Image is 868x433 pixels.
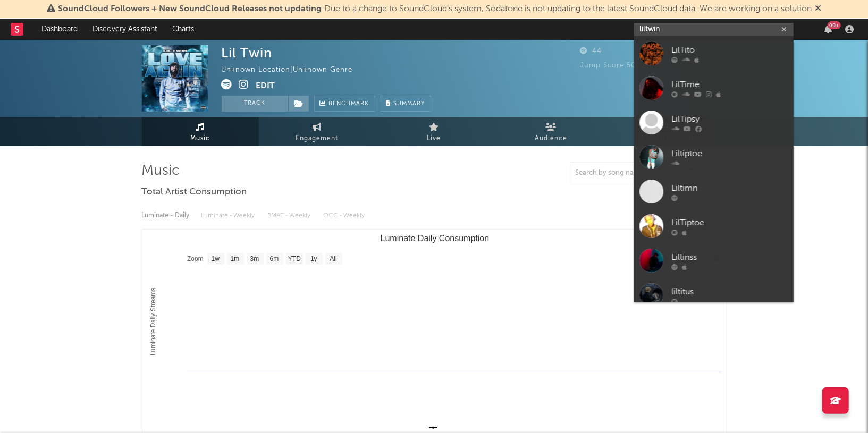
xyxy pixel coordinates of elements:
span: Total Artist Consumption [142,186,247,199]
div: LilTime [671,79,788,91]
a: LilTito [634,36,794,71]
a: Dashboard [34,19,85,40]
text: 1y [310,256,317,263]
span: Benchmark [329,98,369,111]
a: Benchmark [314,96,375,112]
text: YTD [288,256,300,263]
a: Discovery Assistant [85,19,165,40]
a: Audience [493,117,610,146]
text: 6m [269,256,279,263]
span: Summary [394,101,425,107]
span: Dismiss [815,5,821,13]
text: 3m [250,256,259,263]
span: 44 [580,48,602,55]
a: Liltiptoe [634,140,794,174]
span: Jump Score: 50.1 [580,62,642,69]
text: Zoom [187,256,204,263]
button: Edit [256,79,275,92]
a: LilTipsy [634,105,794,140]
a: Liltimn [634,174,794,209]
text: All [330,256,336,263]
a: LilTiptoe [634,209,794,243]
input: Search by song name or URL [570,169,682,177]
div: LilTito [671,44,788,57]
button: Track [222,96,288,112]
div: 99 + [828,21,841,29]
div: Liltiptoe [671,148,788,160]
div: LilTiptoe [671,217,788,230]
a: Engagement [259,117,376,146]
a: Playlists/Charts [610,117,727,146]
span: SoundCloud Followers + New SoundCloud Releases not updating [58,5,322,13]
span: Engagement [296,132,339,145]
a: Liltinss [634,243,794,278]
a: liltitus [634,278,794,312]
text: 1w [211,256,220,263]
text: Luminate Daily Streams [149,288,157,355]
div: Liltimn [671,182,788,195]
span: Live [427,132,441,145]
span: Music [190,132,210,145]
text: Luminate Daily Consumption [380,234,489,243]
span: Audience [535,132,567,145]
input: Search for artists [634,23,794,36]
span: : Due to a change to SoundCloud's system, Sodatone is not updating to the latest SoundCloud data.... [58,5,812,13]
text: 1m [230,256,239,263]
a: Music [142,117,259,146]
div: Lil Twin [222,45,273,61]
div: liltitus [671,286,788,299]
div: Liltinss [671,251,788,264]
button: 99+ [824,25,832,33]
a: Charts [165,19,201,40]
div: LilTipsy [671,113,788,126]
a: LilTime [634,71,794,105]
button: Summary [381,96,431,112]
div: Unknown Location | Unknown Genre [222,64,365,77]
a: Live [376,117,493,146]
